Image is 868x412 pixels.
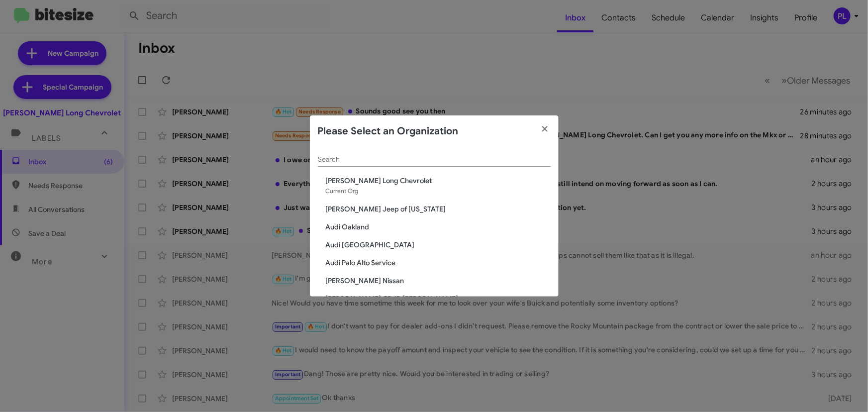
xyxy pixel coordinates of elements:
[326,258,551,268] span: Audi Palo Alto Service
[326,187,359,195] span: Current Org
[326,176,551,186] span: [PERSON_NAME] Long Chevrolet
[326,276,551,286] span: [PERSON_NAME] Nissan
[326,222,551,232] span: Audi Oakland
[326,240,551,250] span: Audi [GEOGRAPHIC_DATA]
[326,204,551,214] span: [PERSON_NAME] Jeep of [US_STATE]
[318,123,459,139] h2: Please Select an Organization
[326,294,551,304] span: [PERSON_NAME] CDJR [PERSON_NAME]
